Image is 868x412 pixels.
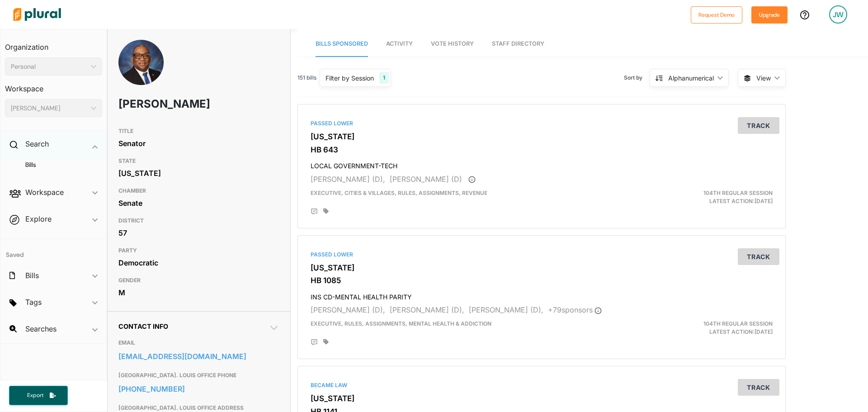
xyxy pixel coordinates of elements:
a: Bills Sponsored [316,31,368,57]
a: Activity [386,31,413,57]
span: 104th Regular Session [703,189,773,196]
h1: [PERSON_NAME] [118,90,215,118]
button: Upgrade [751,6,788,24]
h3: [US_STATE] [311,394,773,403]
h4: LOCAL GOVERNMENT-TECH [311,158,773,170]
h3: GENDER [118,275,279,286]
span: Export [21,392,50,399]
h3: CHAMBER [118,185,279,196]
h3: PARTY [118,245,279,256]
button: Request Demo [691,6,742,24]
div: Alphanumerical [668,73,714,83]
h3: HB 643 [311,145,773,154]
span: Executive, Cities & Villages, Rules, Assignments, Revenue [311,189,487,196]
div: Add tags [323,339,329,345]
span: [PERSON_NAME] (D), [390,305,464,314]
a: Staff Directory [492,31,544,57]
h3: HB 1085 [311,276,773,285]
span: [PERSON_NAME] (D), [469,305,543,314]
div: [PERSON_NAME] [11,104,87,113]
button: Track [738,379,779,396]
h3: EMAIL [118,337,279,348]
button: Track [738,117,779,134]
div: Senator [118,137,279,150]
div: Passed Lower [311,251,773,259]
h3: DISTRICT [118,215,279,226]
div: Filter by Session [325,73,374,83]
a: Vote History [431,31,474,57]
span: [PERSON_NAME] (D), [311,175,385,184]
h3: Workspace [5,76,102,95]
a: [EMAIL_ADDRESS][DOMAIN_NAME] [118,350,279,363]
h4: INS CD-MENTAL HEALTH PARITY [311,289,773,301]
a: Request Demo [691,10,742,19]
button: Export [9,386,68,405]
h3: [GEOGRAPHIC_DATA]. LOUIS OFFICE PHONE [118,370,279,381]
span: Executive, Rules, Assignments, Mental Health & Addiction [311,320,491,327]
div: Add tags [323,208,329,214]
h2: Search [25,139,49,149]
span: Vote History [431,40,474,47]
h3: TITLE [118,126,279,137]
h4: Saved [0,239,107,261]
h3: Organization [5,34,102,54]
div: JW [829,5,847,24]
span: Sort by [624,74,650,82]
span: 151 bills [297,74,316,82]
span: View [756,73,771,83]
a: [PHONE_NUMBER] [118,382,279,396]
span: Bills Sponsored [316,40,368,47]
h2: Bills [25,270,39,280]
div: Add Position Statement [311,208,318,215]
div: 1 [379,72,389,84]
h3: [US_STATE] [311,132,773,141]
div: Latest Action: [DATE] [621,189,779,205]
button: Track [738,248,779,265]
div: Add Position Statement [311,339,318,346]
span: Activity [386,40,413,47]
a: Bills [14,161,98,169]
div: Personal [11,62,87,71]
div: [US_STATE] [118,166,279,180]
span: [PERSON_NAME] (D) [390,175,462,184]
h3: STATE [118,156,279,166]
div: M [118,286,279,299]
div: Latest Action: [DATE] [621,320,779,336]
div: Senate [118,196,279,210]
span: + 79 sponsor s [548,305,602,314]
a: Upgrade [751,10,788,19]
h2: Workspace [25,187,64,197]
img: Headshot of Christopher Belt [118,40,164,103]
a: JW [822,2,854,27]
div: Passed Lower [311,119,773,128]
div: Democratic [118,256,279,270]
div: 57 [118,226,279,240]
span: Contact Info [118,322,168,330]
h3: [US_STATE] [311,263,773,272]
span: 104th Regular Session [703,320,773,327]
div: Became Law [311,381,773,389]
span: [PERSON_NAME] (D), [311,305,385,314]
